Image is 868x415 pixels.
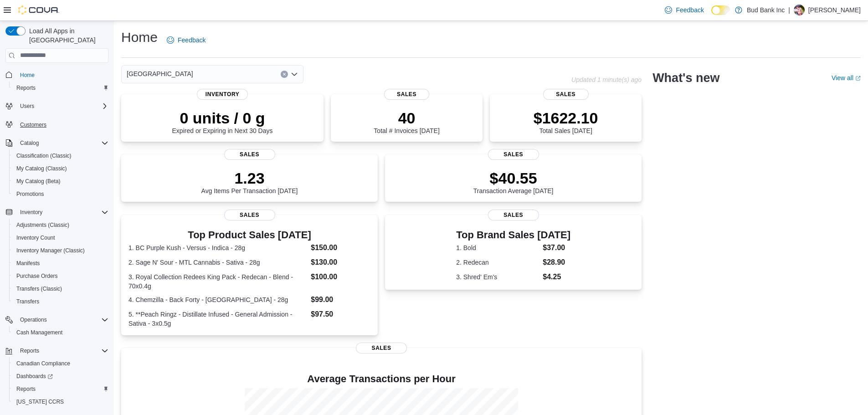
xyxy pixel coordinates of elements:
button: Inventory Count [9,231,112,244]
a: My Catalog (Classic) [13,163,71,174]
button: Customers [2,118,112,131]
span: Inventory Count [13,232,108,243]
span: Reports [13,384,108,395]
button: Operations [2,313,112,326]
span: Sales [384,89,430,100]
button: Promotions [9,188,112,200]
span: Home [16,69,108,81]
dd: $97.50 [311,309,370,320]
span: Classification (Classic) [13,150,108,161]
span: Home [20,72,35,79]
span: Classification (Classic) [16,152,72,159]
button: Manifests [9,257,112,270]
a: View allExternal link [832,74,861,82]
button: Catalog [16,138,42,149]
dd: $130.00 [311,257,370,268]
span: Manifests [13,258,108,269]
span: [GEOGRAPHIC_DATA] [127,68,193,79]
span: Washington CCRS [13,396,108,407]
button: Operations [16,314,51,325]
div: Expired or Expiring in Next 30 Days [172,109,273,134]
a: Reports [13,82,39,93]
button: Inventory [16,207,46,218]
button: Open list of options [291,71,298,78]
a: Reports [13,384,39,395]
a: Classification (Classic) [13,150,75,161]
a: Transfers (Classic) [13,283,66,294]
span: Transfers (Classic) [13,283,108,294]
button: Canadian Compliance [9,357,112,370]
span: Reports [20,347,39,354]
button: Reports [9,383,112,395]
button: Cash Management [9,326,112,339]
button: Reports [9,82,112,94]
a: My Catalog (Beta) [13,176,64,187]
p: [PERSON_NAME] [808,5,861,15]
span: Cash Management [16,329,62,336]
a: Customers [16,119,50,130]
a: Manifests [13,258,43,269]
span: Canadian Compliance [13,358,108,369]
span: Promotions [13,189,108,200]
span: Reports [16,345,108,356]
h4: Average Transactions per Hour [128,374,634,384]
button: My Catalog (Beta) [9,175,112,188]
dd: $150.00 [311,242,370,253]
dt: 4. Chemzilla - Back Forty - [GEOGRAPHIC_DATA] - 28g [128,295,307,304]
button: [US_STATE] CCRS [9,395,112,408]
span: Load All Apps in [GEOGRAPHIC_DATA] [26,26,108,45]
span: Operations [16,314,108,325]
span: Sales [224,149,275,160]
span: My Catalog (Classic) [13,163,108,174]
h3: Top Product Sales [DATE] [128,230,370,241]
p: Updated 1 minute(s) ago [571,76,642,83]
span: Sales [356,343,407,354]
button: Transfers (Classic) [9,282,112,295]
svg: External link [855,76,861,81]
a: Transfers [13,296,43,307]
button: Classification (Classic) [9,149,112,162]
a: Feedback [163,31,209,49]
dd: $28.90 [543,257,570,268]
a: Promotions [13,189,48,200]
button: Inventory Manager (Classic) [9,244,112,257]
p: 0 units / 0 g [172,109,273,127]
span: [US_STATE] CCRS [16,398,64,405]
a: Dashboards [13,371,56,382]
h3: Top Brand Sales [DATE] [456,230,570,241]
dt: 3. Royal Collection Redees King Pack - Redecan - Blend - 70x0.4g [128,272,307,291]
a: Home [16,70,38,81]
dt: 1. BC Purple Kush - Versus - Indica - 28g [128,243,307,252]
span: Transfers (Classic) [16,285,62,292]
p: | [788,5,790,15]
a: Inventory Count [13,232,59,243]
input: Dark Mode [711,5,730,15]
button: Reports [16,345,43,356]
span: Dashboards [16,373,53,380]
span: Users [16,101,108,112]
dt: 2. Redecan [456,258,539,267]
span: Catalog [20,139,39,147]
span: My Catalog (Beta) [16,178,61,185]
span: My Catalog (Classic) [16,165,67,172]
dt: 1. Bold [456,243,539,252]
span: Sales [488,210,539,220]
a: Feedback [661,1,707,19]
p: $40.55 [473,169,554,187]
span: Inventory [197,89,248,100]
dt: 2. Sage N' Sour - MTL Cannabis - Sativa - 28g [128,258,307,267]
span: Purchase Orders [13,271,108,282]
span: Feedback [676,5,704,15]
button: Users [2,100,112,113]
span: Dashboards [13,371,108,382]
span: Cash Management [13,327,108,338]
span: Inventory Manager (Classic) [16,247,85,254]
span: Reports [16,385,36,393]
span: Sales [224,210,275,220]
dd: $4.25 [543,272,570,282]
span: Canadian Compliance [16,360,70,367]
h2: What's new [652,71,719,85]
div: Total Sales [DATE] [534,109,598,134]
span: Reports [16,84,36,92]
h1: Home [121,28,158,46]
